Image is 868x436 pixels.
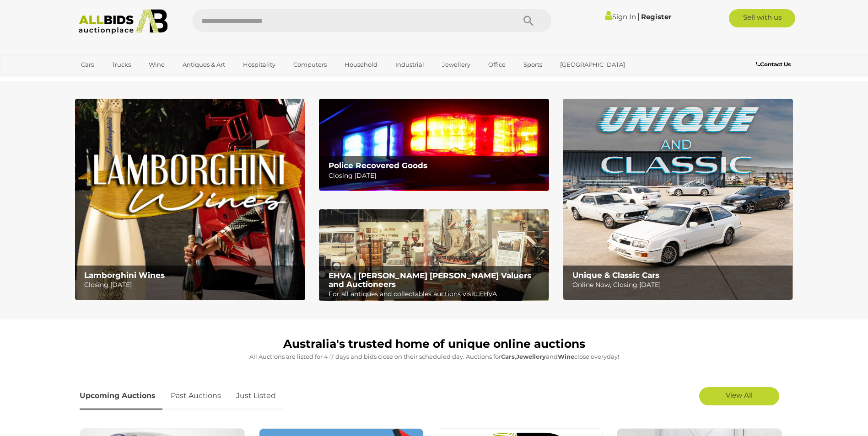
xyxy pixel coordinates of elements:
a: Past Auctions [164,383,228,409]
a: Wine [143,57,171,72]
strong: Wine [558,353,574,360]
a: Sell with us [729,9,795,27]
b: Police Recovered Goods [329,161,427,170]
img: Lamborghini Wines [75,99,305,300]
a: View All [699,387,779,405]
img: Police Recovered Goods [319,99,549,191]
a: Office [482,57,512,72]
a: Cars [75,57,100,72]
b: Unique & Classic Cars [572,271,659,280]
img: Unique & Classic Cars [563,99,793,300]
a: Lamborghini Wines Lamborghini Wines Closing [DATE] [75,99,305,300]
a: [GEOGRAPHIC_DATA] [554,57,631,72]
span: View All [726,391,753,399]
a: Upcoming Auctions [80,383,162,409]
a: Industrial [389,57,430,72]
b: Lamborghini Wines [84,271,165,280]
span: | [637,11,640,21]
a: Sign In [605,12,636,21]
p: Closing [DATE] [329,170,544,181]
h1: Australia's trusted home of unique online auctions [80,338,789,351]
strong: Jewellery [516,353,546,360]
img: Allbids.com.au [74,9,173,34]
a: Contact Us [756,59,793,69]
p: All Auctions are listed for 4-7 days and bids close on their scheduled day. Auctions for , and cl... [80,351,789,362]
a: Household [339,57,383,72]
strong: Cars [501,353,515,360]
button: Search [506,9,551,32]
a: Register [641,12,671,21]
a: Police Recovered Goods Police Recovered Goods Closing [DATE] [319,99,549,191]
a: Just Listed [229,383,283,409]
a: Sports [518,57,548,72]
p: Online Now, Closing [DATE] [572,279,788,291]
a: Jewellery [436,57,476,72]
a: Trucks [106,57,137,72]
a: Unique & Classic Cars Unique & Classic Cars Online Now, Closing [DATE] [563,99,793,300]
img: EHVA | Evans Hastings Valuers and Auctioneers [319,209,549,302]
a: EHVA | Evans Hastings Valuers and Auctioneers EHVA | [PERSON_NAME] [PERSON_NAME] Valuers and Auct... [319,209,549,302]
a: Hospitality [237,57,281,72]
a: Computers [287,57,333,72]
p: Closing [DATE] [84,279,300,291]
p: For all antiques and collectables auctions visit: EHVA [329,288,544,300]
b: EHVA | [PERSON_NAME] [PERSON_NAME] Valuers and Auctioneers [329,271,531,289]
a: Antiques & Art [177,57,231,72]
b: Contact Us [756,61,791,68]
